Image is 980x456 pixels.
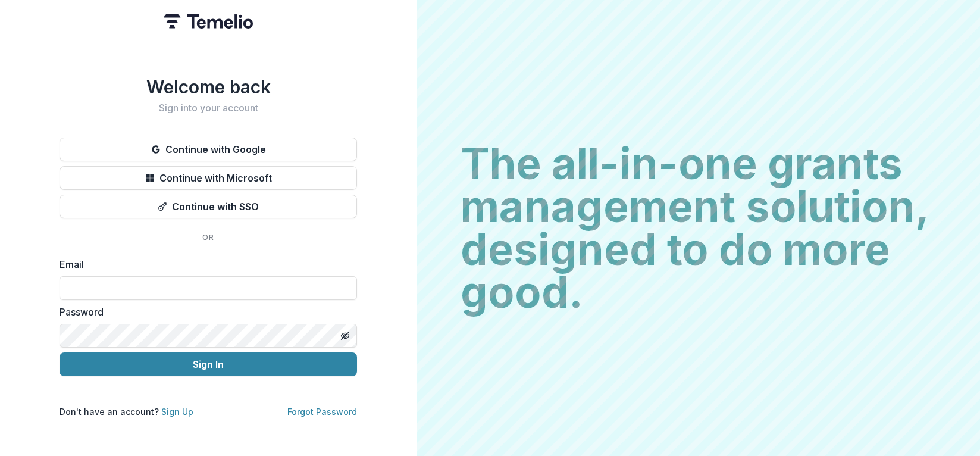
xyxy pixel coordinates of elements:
button: Continue with Google [60,138,357,161]
label: Email [60,257,350,271]
label: Password [60,305,350,319]
button: Toggle password visibility [336,326,355,345]
h1: Welcome back [60,76,357,98]
button: Sign In [60,352,357,376]
a: Sign Up [161,407,193,417]
a: Forgot Password [287,407,357,417]
h2: Sign into your account [60,102,357,114]
img: Temelio [164,14,253,29]
p: Don't have an account? [60,405,193,418]
button: Continue with Microsoft [60,166,357,190]
button: Continue with SSO [60,195,357,218]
